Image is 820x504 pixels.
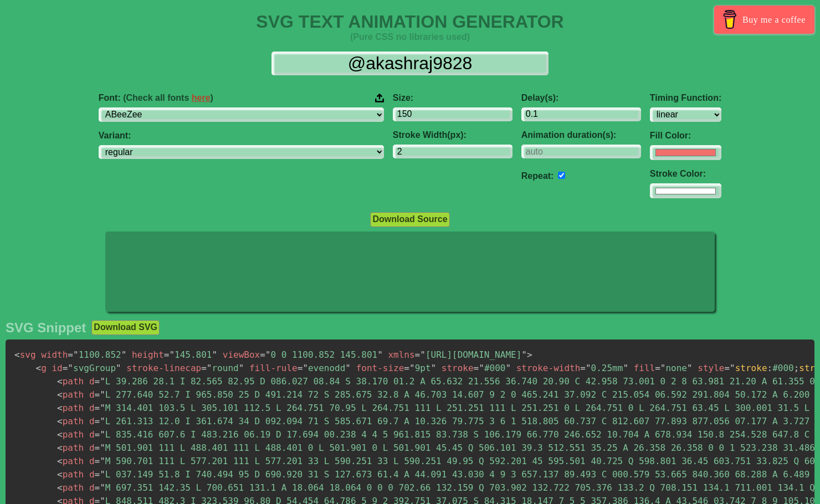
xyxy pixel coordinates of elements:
[100,389,105,400] span: "
[63,363,68,373] span: =
[52,363,62,373] span: id
[521,130,641,140] label: Animation duration(s):
[521,171,554,181] label: Repeat:
[720,10,740,29] img: Buy me a coffee
[6,320,86,336] h2: SVG Snippet
[714,6,814,34] a: Buy me a coffee
[431,363,437,373] span: "
[303,363,308,373] span: "
[558,172,565,179] input: auto
[14,349,36,360] span: svg
[586,363,591,373] span: "
[100,429,105,440] span: "
[420,349,426,360] span: "
[505,363,511,373] span: "
[388,349,414,360] span: xmlns
[521,93,641,103] label: Delay(s):
[89,376,95,387] span: d
[95,482,100,493] span: =
[57,469,84,480] span: path
[57,429,63,440] span: <
[650,169,721,179] label: Stroke Color:
[249,363,298,373] span: fill-rule
[41,349,68,360] span: width
[36,363,47,373] span: g
[223,349,260,360] span: viewBox
[655,363,660,373] span: =
[516,363,581,373] span: stroke-width
[95,443,100,453] span: =
[89,482,95,493] span: d
[370,212,449,227] button: Download Source
[95,376,100,387] span: =
[698,363,724,373] span: style
[95,469,100,480] span: =
[375,93,384,103] img: Upload your font
[521,349,527,360] span: "
[298,363,303,373] span: =
[404,363,409,373] span: =
[89,469,95,480] span: d
[57,403,63,413] span: <
[89,443,95,453] span: d
[479,363,484,373] span: "
[660,363,666,373] span: "
[474,363,479,373] span: =
[57,443,63,453] span: <
[474,363,511,373] span: #000
[91,320,160,335] button: Download SVG
[521,107,641,121] input: 0.1s
[298,363,351,373] span: evenodd
[57,416,63,426] span: <
[100,469,105,480] span: "
[100,403,105,413] span: "
[89,416,95,426] span: d
[345,363,351,373] span: "
[95,389,100,400] span: =
[687,363,693,373] span: "
[580,363,586,373] span: =
[99,93,213,103] span: Font:
[63,363,121,373] span: svgGroup
[57,456,84,466] span: path
[271,52,549,75] input: Input Text Here
[201,363,244,373] span: round
[527,349,532,360] span: >
[100,456,105,466] span: "
[89,456,95,466] span: d
[169,349,175,360] span: "
[57,389,84,400] span: path
[393,130,512,140] label: Stroke Width(px):
[655,363,692,373] span: none
[260,349,383,360] span: 0 0 1100.852 145.801
[164,349,217,360] span: 145.801
[521,145,641,158] input: auto
[377,349,383,360] span: "
[164,349,170,360] span: =
[95,416,100,426] span: =
[68,363,73,373] span: "
[442,363,474,373] span: stroke
[265,349,271,360] span: "
[239,363,244,373] span: "
[57,443,84,453] span: path
[57,429,84,440] span: path
[724,363,735,373] span: ="
[201,363,207,373] span: =
[100,443,105,453] span: "
[393,107,512,121] input: 100
[57,482,84,493] span: path
[735,363,767,373] span: stroke
[116,363,121,373] span: "
[192,93,211,102] a: here
[356,363,404,373] span: font-size
[89,389,95,400] span: d
[100,416,105,426] span: "
[580,363,628,373] span: 0.25mm
[57,376,63,387] span: <
[121,349,127,360] span: "
[36,363,42,373] span: <
[393,145,512,158] input: 2px
[650,93,721,103] label: Timing Function:
[57,389,63,400] span: <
